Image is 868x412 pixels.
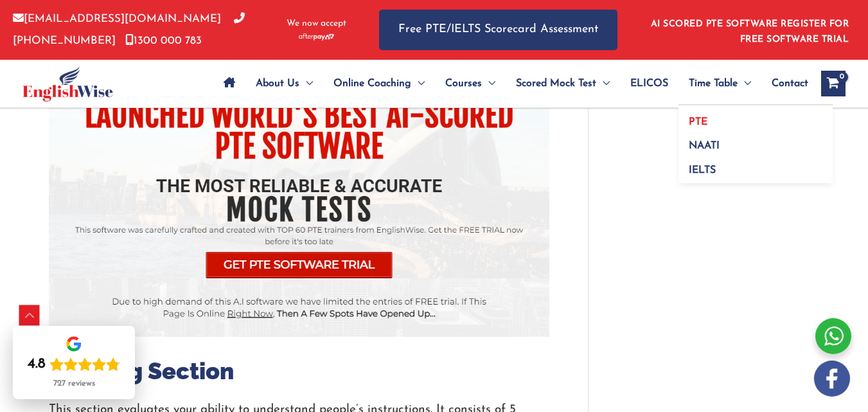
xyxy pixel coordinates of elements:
span: Menu Toggle [738,61,751,106]
div: 4.8 [28,355,46,373]
span: Scored Mock Test [516,61,596,106]
span: Time Table [689,61,738,106]
img: white-facebook.png [814,361,850,397]
span: NAATI [689,141,720,151]
a: [PHONE_NUMBER] [13,13,245,46]
a: Online CoachingMenu Toggle [323,61,435,106]
span: Menu Toggle [482,61,495,106]
a: NAATI [678,130,833,154]
a: AI SCORED PTE SOFTWARE REGISTER FOR FREE SOFTWARE TRIAL [651,19,849,44]
a: Contact [761,61,808,106]
div: Rating: 4.8 out of 5 [28,355,120,373]
span: ELICOS [630,61,668,106]
span: Menu Toggle [299,61,313,106]
a: IELTS [678,154,833,183]
span: Menu Toggle [596,61,610,106]
a: View Shopping Cart, empty [821,71,846,96]
span: We now accept [287,17,346,30]
a: CoursesMenu Toggle [435,61,506,106]
span: PTE [689,117,707,127]
a: [EMAIL_ADDRESS][DOMAIN_NAME] [13,13,221,24]
span: Menu Toggle [411,61,425,106]
h2: Reading Section [49,356,549,386]
nav: Site Navigation: Main Menu [213,61,808,106]
img: pte-institute.jpg [49,6,549,337]
span: IELTS [689,165,716,175]
img: cropped-ew-logo [22,66,113,102]
img: Afterpay-Logo [299,33,334,40]
aside: Header Widget 1 [643,9,855,51]
a: Time TableMenu Toggle [678,61,761,106]
div: 727 reviews [53,379,95,389]
span: Courses [445,61,482,106]
a: ELICOS [620,61,678,106]
a: PTE [678,105,833,130]
span: About Us [256,61,299,106]
a: Scored Mock TestMenu Toggle [506,61,620,106]
a: 1300 000 783 [125,35,202,46]
span: Contact [772,61,808,106]
a: About UsMenu Toggle [245,61,323,106]
span: Online Coaching [333,61,411,106]
a: Free PTE/IELTS Scorecard Assessment [379,10,617,50]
